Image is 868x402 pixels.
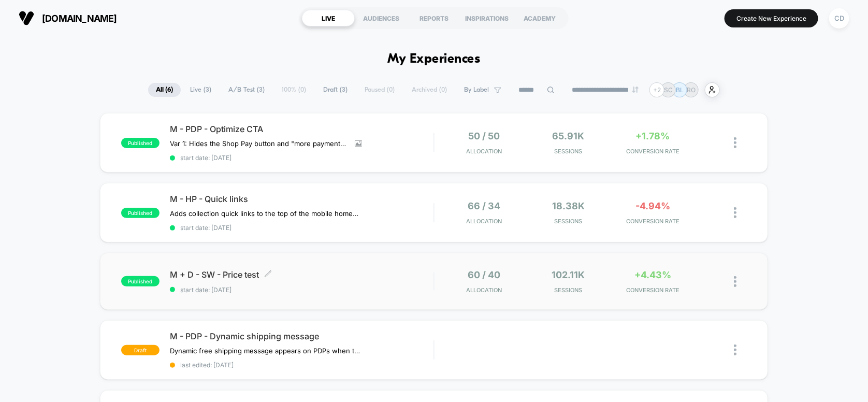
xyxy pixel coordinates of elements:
span: Sessions [529,148,608,155]
span: start date: [DATE] [170,286,434,294]
span: -4.94% [635,200,670,211]
img: Visually logo [19,10,34,26]
span: CONVERSION RATE [613,148,692,155]
span: 60 / 40 [468,269,501,280]
span: A/B Test ( 3 ) [221,83,272,97]
span: published [121,208,160,218]
span: M + D - SW - Price test [170,269,434,280]
img: close [734,344,736,355]
span: 18.38k [552,200,585,211]
span: By Label [464,86,489,94]
span: draft [121,345,160,355]
span: Sessions [529,286,608,294]
h1: My Experiences [388,52,481,67]
button: Create New Experience [725,9,818,27]
span: 102.11k [552,269,585,280]
div: AUDIENCES [355,10,408,26]
span: Live ( 3 ) [182,83,219,97]
span: +1.78% [636,131,670,141]
button: CD [826,8,852,29]
p: SC [664,86,673,94]
div: REPORTS [408,10,460,26]
span: Allocation [467,218,502,225]
span: start date: [DATE] [170,154,434,162]
span: start date: [DATE] [170,224,434,232]
span: Var 1: Hides the Shop Pay button and "more payment options" link on PDPsVar 2: Change the CTA col... [170,139,347,148]
div: ACADEMY [513,10,566,26]
span: All ( 6 ) [148,83,181,97]
span: M - PDP - Dynamic shipping message [170,331,434,341]
div: + 2 [649,82,664,97]
span: +4.43% [634,269,671,280]
p: BL [676,86,684,94]
img: end [632,87,639,93]
span: Draft ( 3 ) [315,83,355,97]
div: LIVE [302,10,355,26]
span: CONVERSION RATE [613,286,692,294]
span: Dynamic free shipping message appears on PDPs when the cart is $50+ [170,347,362,355]
span: M - HP - Quick links [170,194,434,204]
span: M - PDP - Optimize CTA [170,124,434,134]
span: 65.91k [553,131,585,141]
span: CONVERSION RATE [613,218,692,225]
div: CD [829,8,849,28]
span: Adds collection quick links to the top of the mobile homepage [170,209,362,218]
span: Allocation [467,148,502,155]
div: INSPIRATIONS [460,10,513,26]
span: Allocation [467,286,502,294]
span: 66 / 34 [468,200,501,211]
span: [DOMAIN_NAME] [42,13,117,24]
span: published [121,138,160,148]
button: [DOMAIN_NAME] [16,10,120,26]
img: close [734,207,736,218]
span: last edited: [DATE] [170,361,434,369]
img: close [734,137,736,148]
span: Sessions [529,218,608,225]
span: published [121,276,160,286]
span: 50 / 50 [469,131,500,141]
p: RO [687,86,696,94]
img: close [734,276,736,287]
